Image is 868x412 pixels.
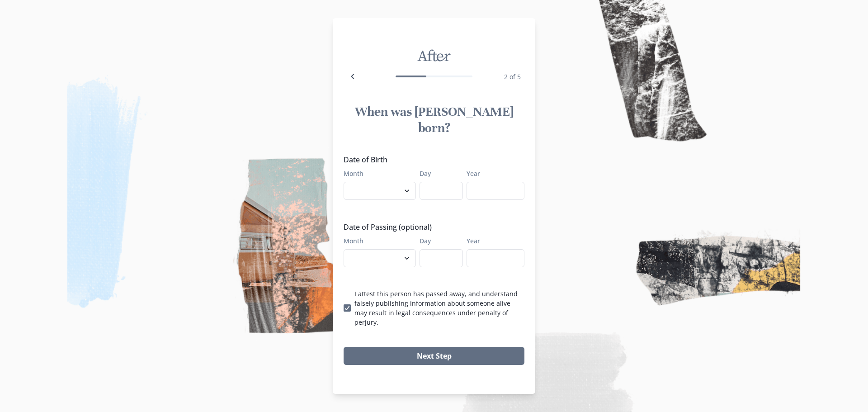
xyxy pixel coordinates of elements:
button: Next Step [344,347,524,365]
label: Month [344,169,410,178]
label: Month [344,236,410,246]
legend: Date of Passing (optional) [344,222,519,232]
h1: When was [PERSON_NAME] born? [344,104,524,136]
p: I attest this person has passed away, and understand falsely publishing information about someone... [354,289,524,327]
label: Day [420,236,458,246]
span: 2 of 5 [504,72,521,81]
label: Day [420,169,458,178]
label: Year [467,236,519,246]
legend: Date of Birth [344,154,519,165]
button: Back [344,67,362,85]
label: Year [467,169,519,178]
